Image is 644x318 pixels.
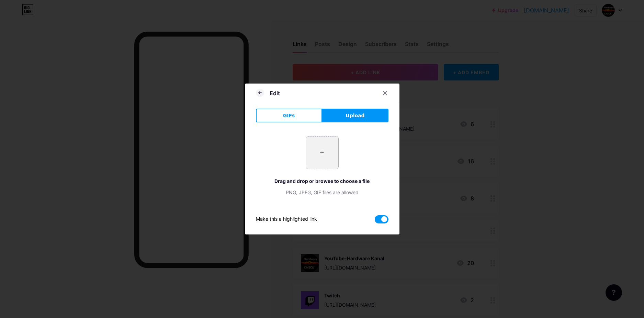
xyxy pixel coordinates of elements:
[256,215,317,223] div: Make this a highlighted link
[322,109,388,122] button: Upload
[256,177,388,185] div: Drag and drop or browse to choose a file
[256,109,322,122] button: GIFs
[256,189,388,196] div: PNG, JPEG, GIF files are allowed
[283,112,295,119] span: GIFs
[346,112,364,119] span: Upload
[270,89,280,97] div: Edit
